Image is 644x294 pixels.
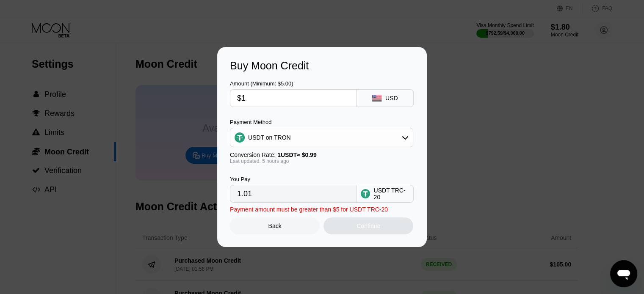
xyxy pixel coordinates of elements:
div: Last updated: 5 hours ago [230,158,413,164]
div: Conversion Rate: [230,151,413,158]
div: USDT on TRON [248,134,291,141]
div: Back [268,223,282,229]
span: 1 USDT ≈ $0.99 [277,151,317,158]
div: USDT on TRON [230,129,413,146]
div: USDT TRC-20 [373,187,409,201]
div: Payment Method [230,119,413,125]
div: Payment amount must be greater than $5 for USDT TRC-20 [230,206,388,213]
input: $0.00 [237,90,349,107]
div: Buy Moon Credit [230,60,414,72]
iframe: Button to launch messaging window [610,260,637,287]
div: Amount (Minimum: $5.00) [230,80,357,87]
div: USD [385,95,398,102]
div: You Pay [230,176,357,182]
div: Back [230,217,320,234]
